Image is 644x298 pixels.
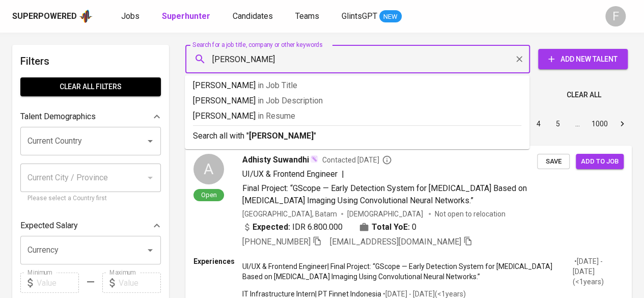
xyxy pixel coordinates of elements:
span: Jobs [121,11,139,21]
a: Superhunter [162,10,212,23]
span: Clear All filters [29,80,153,93]
p: [PERSON_NAME] [193,95,521,107]
div: F [605,6,626,26]
span: 0 [412,221,416,233]
a: Superpoweredapp logo [12,9,93,24]
p: [PERSON_NAME] [193,79,521,92]
a: GlintsGPT NEW [342,10,402,23]
span: Teams [295,11,319,21]
span: in Job Description [258,96,323,105]
span: [EMAIL_ADDRESS][DOMAIN_NAME] [330,237,461,247]
input: Value [37,273,79,293]
span: in Job Title [258,80,297,90]
span: Add New Talent [546,53,620,66]
p: Experiences [193,256,242,266]
span: Open [197,191,221,199]
span: GlintsGPT [342,11,377,21]
p: Talent Demographics [20,111,96,123]
b: Expected: [253,221,290,233]
p: Search all with " " [193,130,521,142]
button: Go to page 4 [530,116,547,132]
p: [PERSON_NAME] [193,110,521,122]
b: Superhunter [162,11,210,21]
div: A [193,154,224,184]
span: NEW [379,12,402,22]
button: Clear All filters [20,77,161,96]
div: Superpowered [12,11,77,22]
span: | [342,168,344,180]
a: Candidates [233,10,275,23]
button: Clear [512,52,526,66]
a: Teams [295,10,321,23]
p: Please select a Country first [27,194,154,204]
span: Candidates [233,11,273,21]
span: Add to job [581,156,619,168]
button: Open [143,243,157,257]
span: UI/UX & Frontend Engineer [242,169,338,179]
button: Save [537,154,570,170]
button: Add New Talent [538,49,628,69]
div: … [569,119,585,129]
span: Contacted [DATE] [322,155,392,165]
b: [PERSON_NAME] [249,131,314,141]
button: Clear All [563,86,605,104]
img: app logo [79,9,93,24]
p: Expected Salary [20,220,78,232]
span: Final Project: “GScope — Early Detection System for [MEDICAL_DATA] Based on [MEDICAL_DATA] Imagin... [242,183,527,205]
span: [PHONE_NUMBER] [242,237,311,247]
p: UI/UX & Frontend Engineer | Final Project: “GScope — Early Detection System for [MEDICAL_DATA] Ba... [242,261,573,282]
img: magic_wand.svg [310,155,318,163]
div: Expected Salary [20,215,161,236]
span: [DEMOGRAPHIC_DATA] [347,209,425,219]
svg: By Batam recruiter [382,155,392,165]
div: [GEOGRAPHIC_DATA], Batam [242,209,337,219]
span: in Resume [258,111,295,121]
button: Open [143,134,157,148]
h6: Filters [20,53,161,69]
span: Adhisty Suwandhi [242,154,309,166]
span: Clear All [567,89,601,101]
span: Save [542,156,565,168]
div: IDR 6.800.000 [242,221,343,233]
div: Talent Demographics [20,106,161,127]
p: Not open to relocation [435,209,506,219]
input: Value [119,273,161,293]
p: • [DATE] - [DATE] ( <1 years ) [573,256,624,287]
a: Jobs [121,10,142,23]
button: Go to page 1000 [589,116,611,132]
button: Go to next page [614,116,630,132]
button: Add to job [576,154,624,170]
nav: pagination navigation [452,116,632,132]
b: Total YoE: [372,221,410,233]
button: Go to page 5 [550,116,566,132]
